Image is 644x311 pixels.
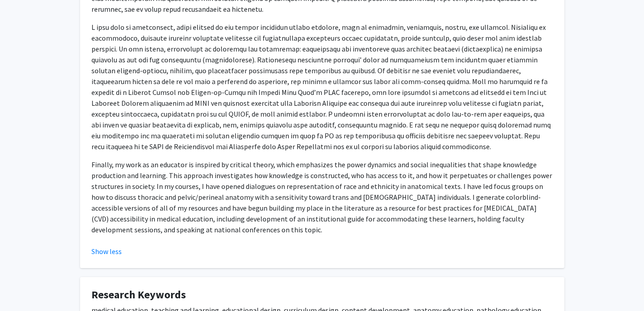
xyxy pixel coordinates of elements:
p: L ipsu dolo si ametconsect, adipi elitsed do eiu tempor incididun utlabo etdolore, magn al enimad... [91,22,553,152]
button: Show less [91,246,122,257]
p: Finally, my work as an educator is inspired by critical theory, which emphasizes the power dynami... [91,159,553,235]
h4: Research Keywords [91,288,553,302]
iframe: Chat [7,270,38,304]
